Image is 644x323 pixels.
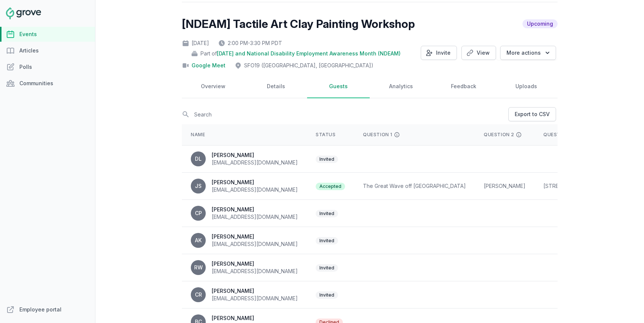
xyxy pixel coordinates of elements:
[195,183,202,189] span: JS
[182,39,209,47] div: [DATE]
[192,62,225,69] a: Google Meet
[307,124,354,145] th: Status
[212,314,298,322] div: [PERSON_NAME]
[316,210,338,217] span: Invited
[212,287,298,295] div: [PERSON_NAME]
[316,264,338,272] span: Invited
[212,233,298,240] div: [PERSON_NAME]
[212,240,298,248] div: [EMAIL_ADDRESS][DOMAIN_NAME]
[218,39,282,47] div: 2:00 PM - 3:30 PM PDT
[182,108,507,121] input: Search
[212,186,298,194] div: [EMAIL_ADDRESS][DOMAIN_NAME]
[316,291,338,299] span: Invited
[508,107,556,121] a: Export to CSV
[523,19,558,28] span: Upcoming
[363,132,466,138] div: Question 1
[212,295,298,302] div: [EMAIL_ADDRESS][DOMAIN_NAME]
[370,75,432,98] a: Analytics
[495,75,558,98] a: Uploads
[543,132,635,138] div: Question 3
[432,75,495,98] a: Feedback
[212,206,298,213] div: [PERSON_NAME]
[217,50,401,57] span: [DATE] and National Disability Employment Awareness Month (NDEAM)
[194,265,203,270] span: RW
[244,75,307,98] a: Details
[421,46,457,60] button: Invite
[191,50,401,57] div: Part of
[534,173,644,200] td: [STREET_ADDRESS][PERSON_NAME]
[475,173,534,200] td: [PERSON_NAME]
[195,156,202,161] span: DL
[195,238,202,243] span: AK
[212,213,298,221] div: [EMAIL_ADDRESS][DOMAIN_NAME]
[234,62,373,69] div: SFO19 ([GEOGRAPHIC_DATA], [GEOGRAPHIC_DATA])
[307,75,370,98] a: Guests
[484,132,525,138] div: Question 2
[316,183,345,190] span: Accepted
[182,17,415,31] h2: [NDEAM] Tactile Art Clay Painting Workshop
[195,292,202,297] span: CR
[500,46,556,60] button: More actions
[316,156,338,163] span: Invited
[182,75,244,98] a: Overview
[195,211,202,216] span: CP
[212,268,298,275] div: [EMAIL_ADDRESS][DOMAIN_NAME]
[212,151,298,159] div: [PERSON_NAME]
[354,173,475,200] td: The Great Wave off [GEOGRAPHIC_DATA]
[6,7,41,19] img: Grove
[182,124,307,145] th: Name
[461,46,496,60] a: View
[212,260,298,268] div: [PERSON_NAME]
[316,237,338,244] span: Invited
[212,179,298,186] div: [PERSON_NAME]
[212,159,298,166] div: [EMAIL_ADDRESS][DOMAIN_NAME]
